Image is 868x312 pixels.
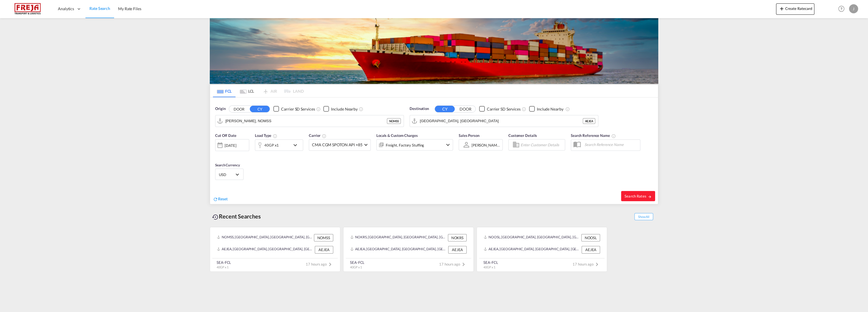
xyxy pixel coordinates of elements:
md-icon: icon-chevron-right [594,261,600,268]
div: AEJEA, Jebel Ali, United Arab Emirates, Middle East, Middle East [484,246,580,253]
img: LCL+%26+FCL+BACKGROUND.png [210,18,658,84]
span: Customer Details [508,133,537,138]
md-checkbox: Checkbox No Ink [479,106,521,112]
span: Cut Off Date [215,133,236,138]
button: CY [250,106,270,112]
div: AEJEA [315,246,333,253]
div: [PERSON_NAME] [PERSON_NAME] [471,143,530,147]
input: Search by Port [225,117,387,125]
div: SEA-FCL [217,260,231,265]
md-icon: icon-chevron-down [292,142,301,148]
md-checkbox: Checkbox No Ink [529,106,563,112]
md-datepicker: Select [215,150,219,158]
input: Search by Port [420,117,583,125]
input: Enter Customer Details [521,141,563,149]
md-pagination-wrapper: Use the left and right arrow keys to navigate between tabs [213,85,304,97]
span: USD [219,172,235,177]
input: Search Reference Name [582,140,640,149]
div: AEJEA [582,246,600,253]
span: Help [836,4,846,14]
md-input-container: Moss, NOMSS [215,115,404,127]
div: NOOSL, Oslo, Norway, Northern Europe, Europe [484,234,580,241]
md-icon: icon-arrow-right [648,195,652,199]
div: Carrier SD Services [487,106,521,112]
span: Load Type [255,133,277,138]
span: 40GP x 1 [217,265,228,269]
span: 17 hours ago [439,262,467,266]
span: My Rate Files [118,6,141,11]
md-icon: icon-information-outline [273,134,277,138]
div: AEJEA [583,118,595,124]
span: Search Currency [215,163,240,167]
div: Freight Factory Stuffing [386,141,424,149]
div: icon-refreshReset [213,196,228,202]
span: Rate Search [89,6,110,11]
span: Reset [218,196,228,201]
span: 40GP x 1 [350,265,362,269]
md-icon: Unchecked: Search for CY (Container Yard) services for all selected carriers.Checked : Search for... [522,107,526,111]
md-icon: icon-chevron-down [445,141,451,148]
span: Analytics [58,6,74,12]
div: SEA-FCL [483,260,498,265]
recent-search-card: NOOSL, [GEOGRAPHIC_DATA], [GEOGRAPHIC_DATA], [GEOGRAPHIC_DATA], [GEOGRAPHIC_DATA] NOOSLAEJEA, [GE... [477,227,607,272]
span: Destination [410,106,429,112]
div: [DATE] [215,139,249,151]
div: J [849,4,858,13]
span: Show All [634,213,653,220]
button: DOOR [456,106,475,112]
span: Locals & Custom Charges [376,133,418,138]
div: SEA-FCL [350,260,364,265]
div: NOMSS [314,234,333,241]
div: Recent Searches [210,210,263,223]
span: Search Rates [624,194,652,198]
md-icon: icon-plus 400-fg [778,5,785,12]
div: [DATE] [225,143,236,148]
div: Include Nearby [331,106,358,112]
span: Search Reference Name [571,133,616,138]
md-checkbox: Checkbox No Ink [273,106,315,112]
div: NOMSS, Moss, Norway, Northern Europe, Europe [217,234,313,241]
md-icon: Unchecked: Ignores neighbouring ports when fetching rates.Checked : Includes neighbouring ports w... [565,107,570,111]
div: NOKRS [448,234,467,241]
span: Origin [215,106,225,112]
md-icon: icon-refresh [213,197,218,202]
button: CY [435,106,455,112]
md-icon: icon-chevron-right [460,261,467,268]
md-icon: Unchecked: Ignores neighbouring ports when fetching rates.Checked : Includes neighbouring ports w... [359,107,363,111]
img: 586607c025bf11f083711d99603023e7.png [9,3,47,15]
div: Origin DOOR CY Checkbox No InkUnchecked: Search for CY (Container Yard) services for all selected... [210,97,658,204]
span: 17 hours ago [573,262,600,266]
button: DOOR [229,106,249,112]
md-icon: Your search will be saved by the below given name [611,134,616,138]
md-select: Sales Person: Jan Klock Bjørndal [471,141,501,149]
md-icon: Unchecked: Search for CY (Container Yard) services for all selected carriers.Checked : Search for... [316,107,320,111]
div: Help [836,4,849,14]
div: Include Nearby [537,106,563,112]
md-tab-item: FCL [213,85,236,97]
span: 40GP x 1 [483,265,495,269]
div: Freight Factory Stuffingicon-chevron-down [376,139,453,150]
div: NOOSL [581,234,600,241]
div: 40GP x1icon-chevron-down [255,139,303,151]
md-icon: The selected Trucker/Carrierwill be displayed in the rate results If the rates are from another f... [322,134,326,138]
div: AEJEA, Jebel Ali, United Arab Emirates, Middle East, Middle East [217,246,313,253]
div: Carrier SD Services [281,106,315,112]
md-icon: icon-chevron-right [327,261,334,268]
span: Carrier [309,133,326,138]
div: AEJEA, Jebel Ali, United Arab Emirates, Middle East, Middle East [350,246,447,253]
recent-search-card: NOMSS, [GEOGRAPHIC_DATA], [GEOGRAPHIC_DATA], [GEOGRAPHIC_DATA], [GEOGRAPHIC_DATA] NOMSSAEJEA, [GE... [210,227,340,272]
button: icon-plus 400-fgCreate Ratecard [776,3,814,15]
div: AEJEA [448,246,467,253]
div: 40GP x1 [264,141,279,149]
div: NOMSS [387,118,401,124]
md-input-container: Jebel Ali, AEJEA [410,115,598,127]
md-icon: icon-backup-restore [212,214,219,220]
md-checkbox: Checkbox No Ink [323,106,358,112]
md-tab-item: LCL [236,85,258,97]
button: Search Ratesicon-arrow-right [621,191,655,201]
span: Sales Person [459,133,479,138]
recent-search-card: NOKRS, [GEOGRAPHIC_DATA], [GEOGRAPHIC_DATA], [GEOGRAPHIC_DATA], [GEOGRAPHIC_DATA] NOKRSAEJEA, [GE... [343,227,474,272]
md-select: Select Currency: $ USDUnited States Dollar [218,170,240,179]
span: 17 hours ago [306,262,334,266]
